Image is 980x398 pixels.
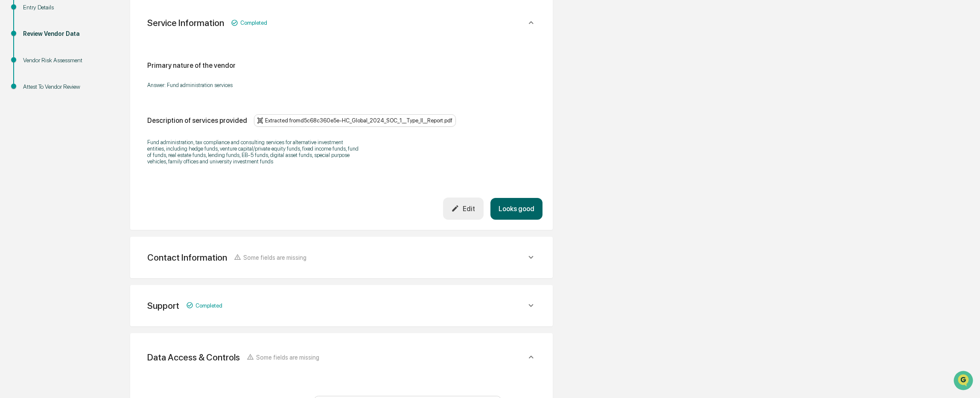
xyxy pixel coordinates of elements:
[9,65,24,81] img: 1746055101610-c473b297-6a78-478c-a979-82029cc54cd1
[147,352,240,363] div: Data Access & Controls
[140,343,542,371] div: Data Access & ControlsSome fields are missing
[70,107,106,116] span: Attestations
[240,20,267,26] span: Completed
[23,82,93,91] div: Attest To Vendor Review
[140,247,542,268] div: Contact InformationSome fields are missing
[140,37,542,220] div: Service InformationCompleted
[490,198,542,220] button: Looks good
[5,120,57,136] a: 🔎Data Lookup
[195,302,222,309] span: Completed
[147,300,179,311] div: Support
[5,104,58,119] a: 🖐️Preclearance
[953,370,976,393] iframe: Open customer support
[147,61,236,70] div: Primary nature of the vendor
[243,254,306,261] span: Some fields are missing
[58,104,109,119] a: 🗄️Attestations
[254,114,456,127] div: Extracted from d5c68c360e5e-HC_Global_2024_SOC_1__Type_II__Report.pdf
[29,74,108,81] div: We're available if you need us!
[85,145,103,151] span: Pylon
[9,18,155,32] p: How can we help?
[17,124,54,132] span: Data Lookup
[147,17,224,28] div: Service Information
[23,3,93,12] div: Entry Details
[62,108,69,115] div: 🗄️
[60,144,103,151] a: Powered byPylon
[17,107,55,116] span: Preclearance
[9,125,15,131] div: 🔎
[9,108,15,115] div: 🖐️
[29,65,140,74] div: Start new chat
[23,56,93,65] div: Vendor Risk Assessment
[147,116,247,125] div: Description of services provided
[443,198,484,219] button: Edit
[256,354,319,361] span: Some fields are missing
[140,9,542,37] div: Service InformationCompleted
[145,68,155,78] button: Start new chat
[140,295,542,316] div: SupportCompleted
[147,139,361,165] p: Fund administration, tax compliance and consulting services for alternative investment entities, ...
[147,82,361,88] p: Answer: Fund administration services
[147,252,227,263] div: Contact Information
[23,29,93,38] div: Review Vendor Data
[451,204,475,212] div: Edit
